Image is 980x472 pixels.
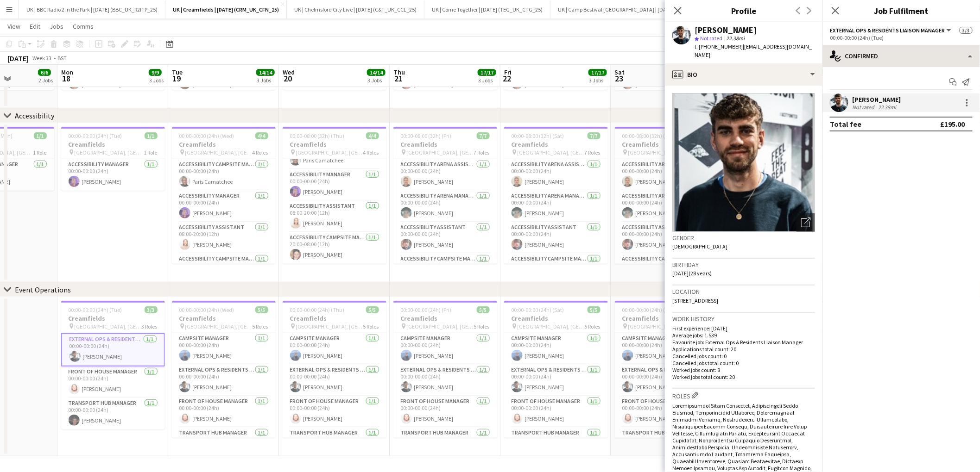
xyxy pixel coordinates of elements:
app-card-role: Transport Hub Manager1/100:00-00:00 (24h) [283,428,386,459]
span: 1/1 [34,132,47,139]
div: 3 Jobs [257,77,274,84]
app-job-card: 00:00-00:00 (24h) (Wed)4/4Creamfields [GEOGRAPHIC_DATA], [GEOGRAPHIC_DATA]4 RolesAccessibility Ca... [172,127,276,264]
app-card-role: Accessibility Arena Assistant1/100:00-00:00 (24h)[PERSON_NAME] [393,159,497,191]
span: Mon [61,68,73,76]
app-card-role: Accessibility Assistant1/100:00-00:00 (24h)[PERSON_NAME] [393,222,497,254]
div: Not rated [852,104,876,111]
span: 4/4 [255,132,268,139]
div: Accessibility [15,111,54,120]
app-card-role: Accessibility Assistant1/108:00-20:00 (12h)[PERSON_NAME] [172,222,276,254]
app-card-role: Accessibility Campsite Manager1/100:00-00:00 (24h) [615,254,719,285]
span: 00:00-08:00 (32h) (Thu) [290,132,345,139]
span: Tue [172,68,183,76]
app-job-card: 00:00-08:00 (32h) (Sun)7/7Creamfields [GEOGRAPHIC_DATA], [GEOGRAPHIC_DATA]7 RolesAccessibility Ar... [615,127,719,264]
span: 4/4 [366,132,379,139]
app-card-role: Accessibility Manager1/100:00-00:00 (24h)[PERSON_NAME] [283,169,386,201]
span: Sat [615,68,625,76]
div: [PERSON_NAME] [695,26,757,34]
app-card-role: Accessibility Arena Manager1/100:00-00:00 (24h)[PERSON_NAME] [615,191,719,222]
div: 00:00-00:00 (24h) (Sun)5/5Creamfields [GEOGRAPHIC_DATA], [GEOGRAPHIC_DATA]5 RolesCampsite Manager... [615,301,719,438]
div: 00:00-00:00 (24h) (Tue) [830,34,973,41]
app-card-role: Front of House Manager1/100:00-00:00 (24h)[PERSON_NAME] [615,396,719,428]
app-card-role: External Ops & Residents Liaison Manager1/100:00-00:00 (24h)[PERSON_NAME] [615,365,719,396]
a: Edit [26,20,44,32]
a: View [4,20,24,32]
span: 5/5 [255,306,268,313]
p: First experience: [DATE] [672,325,815,332]
span: 5 Roles [253,323,268,330]
app-job-card: 00:00-00:00 (24h) (Tue)3/3Creamfields [GEOGRAPHIC_DATA], [GEOGRAPHIC_DATA]3 RolesExternal Ops & R... [61,301,165,429]
p: Cancelled jobs count: 0 [672,353,815,360]
app-job-card: 00:00-08:00 (32h) (Thu)4/4Creamfields [GEOGRAPHIC_DATA], [GEOGRAPHIC_DATA]4 RolesAccessibility Ca... [283,127,386,264]
span: 7/7 [588,132,601,139]
h3: Profile [665,5,822,17]
app-card-role: Accessibility Arena Assistant1/100:00-00:00 (24h)[PERSON_NAME] [504,159,608,191]
span: 4 Roles [253,149,268,156]
span: [GEOGRAPHIC_DATA], [GEOGRAPHIC_DATA] [518,323,585,330]
span: 18 [60,73,73,84]
h3: Creamfields [172,314,276,323]
span: 00:00-00:00 (24h) (Sun) [622,306,677,313]
span: Week 33 [31,55,54,62]
div: £195.00 [941,119,965,129]
div: 3 Jobs [589,77,607,84]
span: 7 Roles [474,149,490,156]
app-card-role: Front of House Manager1/100:00-00:00 (24h)[PERSON_NAME] [172,396,276,428]
span: 17/17 [478,69,496,76]
div: 00:00-08:00 (32h) (Sat)7/7Creamfields [GEOGRAPHIC_DATA], [GEOGRAPHIC_DATA]7 RolesAccessibility Ar... [504,127,608,264]
app-card-role: Accessibility Campsite Manager1/100:00-00:00 (24h) [504,254,608,285]
p: Average jobs: 1.539 [672,332,815,339]
app-card-role: External Ops & Residents Liaison Manager1/100:00-00:00 (24h)[PERSON_NAME] [61,333,165,366]
span: 5/5 [588,306,601,313]
span: 21 [392,73,405,84]
span: [GEOGRAPHIC_DATA], [GEOGRAPHIC_DATA] [185,323,253,330]
span: | [EMAIL_ADDRESS][DOMAIN_NAME] [695,43,812,58]
div: Bio [665,63,822,86]
app-card-role: Campsite Manager1/100:00-00:00 (24h)[PERSON_NAME] [172,333,276,365]
h3: Birthday [672,261,815,269]
span: 00:00-00:00 (24h) (Wed) [179,132,234,139]
h3: Creamfields [615,314,719,323]
div: Event Operations [15,285,71,294]
app-card-role: Front of House Manager1/100:00-00:00 (24h)[PERSON_NAME] [61,366,165,398]
span: 4 Roles [363,149,379,156]
button: External Ops & Residents Liaison Manager [830,27,953,34]
app-card-role: External Ops & Residents Liaison Manager1/100:00-00:00 (24h)[PERSON_NAME] [504,365,608,396]
app-card-role: Accessibility Campsite Manager1/110:00-18:00 (8h) [172,254,276,285]
span: 00:00-08:00 (32h) (Sat) [512,132,564,139]
span: 3/3 [145,306,158,313]
h3: Creamfields [504,314,608,323]
span: 5 Roles [474,323,490,330]
button: UK | Come Together | [DATE] (TEG_UK_CTG_25) [424,0,550,19]
h3: Roles [672,391,815,400]
span: 17/17 [588,69,607,76]
span: [GEOGRAPHIC_DATA], [GEOGRAPHIC_DATA] [518,149,585,156]
span: [GEOGRAPHIC_DATA], [GEOGRAPHIC_DATA] [75,149,144,156]
span: 5 Roles [363,323,379,330]
h3: Creamfields [615,140,719,149]
span: 00:00-00:00 (24h) (Fri) [401,306,452,313]
span: 6/6 [38,69,51,76]
img: Crew avatar or photo [672,93,815,232]
span: 7/7 [477,132,490,139]
span: 00:00-00:00 (24h) (Tue) [69,132,122,139]
h3: Work history [672,315,815,323]
span: Jobs [50,22,63,31]
app-card-role: Front of House Manager1/100:00-00:00 (24h)[PERSON_NAME] [283,396,386,428]
div: Total fee [830,119,861,129]
span: 9/9 [149,69,162,76]
a: Jobs [46,20,67,32]
app-job-card: 00:00-00:00 (24h) (Wed)5/5Creamfields [GEOGRAPHIC_DATA], [GEOGRAPHIC_DATA]5 RolesCampsite Manager... [172,301,276,438]
span: 7 Roles [585,149,601,156]
span: 00:00-00:00 (24h) (Thu) [290,306,345,313]
app-card-role: Campsite Manager1/100:00-00:00 (24h)[PERSON_NAME] [615,333,719,365]
span: Wed [283,68,295,76]
span: [DEMOGRAPHIC_DATA] [672,243,727,250]
div: 22.38mi [876,104,898,111]
div: [DATE] [7,54,29,63]
div: 3 Jobs [367,77,385,84]
div: 00:00-00:00 (24h) (Sat)5/5Creamfields [GEOGRAPHIC_DATA], [GEOGRAPHIC_DATA]5 RolesCampsite Manager... [504,301,608,438]
span: t. [PHONE_NUMBER] [695,43,743,50]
